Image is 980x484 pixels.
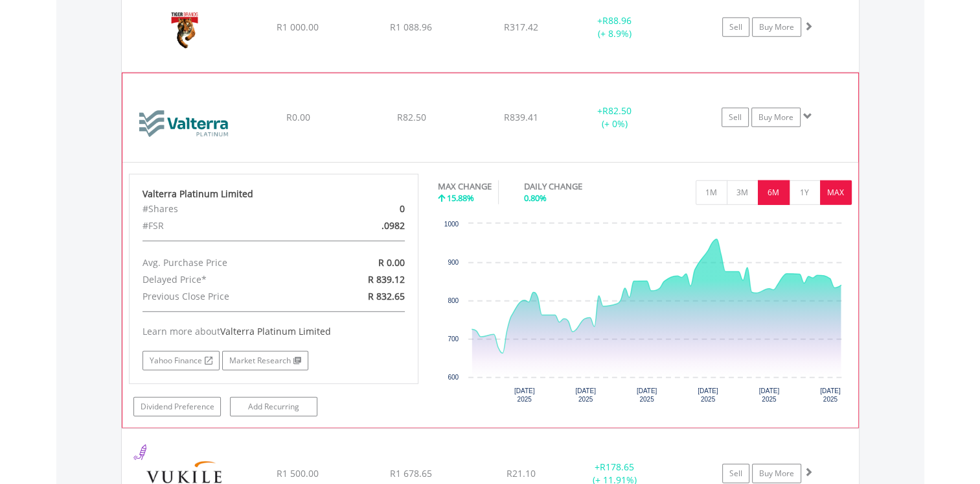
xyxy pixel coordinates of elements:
div: + (+ 8.9%) [566,14,664,40]
img: EQU.ZA.VAL.png [129,90,240,158]
text: [DATE] 2025 [575,387,596,403]
span: R839.41 [504,111,538,123]
span: R0.00 [286,111,310,123]
span: R82.50 [396,111,426,123]
div: Learn more about [142,325,405,338]
a: Sell [722,464,749,483]
text: 700 [448,335,459,343]
span: R 832.65 [368,290,405,302]
span: R21.10 [507,467,536,479]
span: Valterra Platinum Limited [220,325,331,337]
span: R1 000.00 [277,21,319,33]
text: [DATE] 2025 [514,387,535,403]
div: #Shares [133,200,321,217]
text: [DATE] 2025 [820,387,841,403]
span: R 839.12 [368,273,405,285]
span: R178.65 [600,461,634,473]
span: R1 088.96 [390,21,432,33]
text: 600 [448,374,459,381]
div: + (+ 0%) [565,104,663,130]
text: [DATE] 2025 [759,387,780,403]
a: Sell [722,108,749,127]
span: R317.42 [504,21,538,33]
a: Buy More [752,18,801,37]
button: 3M [727,180,758,205]
text: 900 [448,259,459,266]
button: 6M [758,180,790,205]
a: Sell [722,18,749,37]
span: 15.88% [447,192,474,204]
span: R1 678.65 [390,467,432,479]
a: Yahoo Finance [142,351,220,370]
div: Avg. Purchase Price [133,254,321,271]
text: 1000 [444,221,459,228]
div: Delayed Price* [133,271,321,288]
span: 0.80% [524,192,547,204]
a: Buy More [752,464,801,483]
a: Dividend Preference [133,397,221,417]
span: R88.96 [602,14,632,27]
span: R 0.00 [378,256,405,269]
div: Previous Close Price [133,288,321,305]
div: .0982 [321,217,415,234]
div: Chart. Highcharts interactive chart. [438,217,852,412]
a: Market Research [222,351,308,370]
text: [DATE] 2025 [637,387,657,403]
button: 1Y [789,180,821,205]
div: MAX CHANGE [438,180,492,193]
div: #FSR [133,217,321,234]
span: R82.50 [602,104,632,117]
button: MAX [820,180,852,205]
div: Valterra Platinum Limited [142,188,405,200]
a: Add Recurring [230,397,317,417]
div: DAILY CHANGE [524,180,628,193]
a: Buy More [751,108,801,127]
span: R1 500.00 [277,467,319,479]
text: 800 [448,297,459,304]
svg: Interactive chart [438,217,851,412]
button: 1M [696,180,727,205]
text: [DATE] 2025 [698,387,718,403]
div: 0 [321,200,415,217]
